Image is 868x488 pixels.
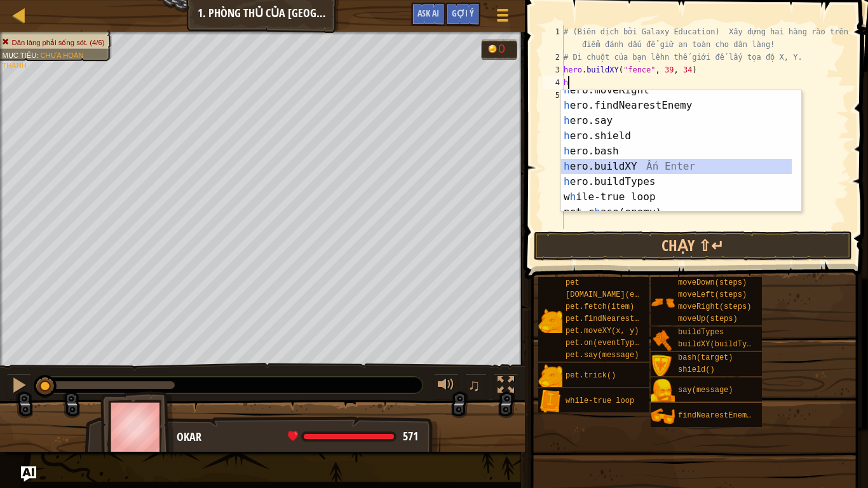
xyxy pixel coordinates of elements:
[566,315,689,323] span: pet.findNearestByType(type)
[452,7,474,19] span: Gợi ý
[468,376,480,395] span: ♫
[543,64,564,76] div: 3
[566,327,639,335] span: pet.moveXY(x, y)
[566,371,616,380] span: pet.trick()
[487,3,519,32] button: Hiện game menu
[543,51,564,64] div: 2
[403,428,418,444] span: 571
[651,379,675,403] img: portrait.png
[538,390,562,414] img: portrait.png
[538,309,562,333] img: portrait.png
[651,328,675,352] img: portrait.png
[543,25,564,51] div: 1
[566,302,634,311] span: pet.fetch(item)
[21,466,36,482] button: Ask AI
[678,386,733,395] span: say(message)
[678,278,747,287] span: moveDown(steps)
[2,51,83,69] span: Chưa hoàn thành
[100,391,174,462] img: thang_avatar_frame.png
[678,315,738,323] span: moveUp(steps)
[534,231,852,261] button: Chạy ⇧↵
[543,89,564,102] div: 5
[538,364,562,388] img: portrait.png
[2,51,36,59] span: Mục tiêu
[288,431,418,442] div: health: 571 / 571
[177,429,428,445] div: Okar
[566,351,639,360] span: pet.say(message)
[566,339,684,348] span: pet.on(eventType, handler)
[498,43,511,55] div: 0
[566,278,580,287] span: pet
[481,39,517,60] div: Team 'humans' has 0 gold.
[678,290,747,299] span: moveLeft(steps)
[678,365,715,374] span: shield()
[6,374,32,400] button: Ctrl + P: Pause
[2,37,104,48] li: Dân làng phải sống sót.
[411,3,445,26] button: Ask AI
[651,290,675,315] img: portrait.png
[566,290,657,299] span: [DOMAIN_NAME](enemy)
[678,353,733,362] span: bash(target)
[678,411,761,420] span: findNearestEnemy()
[36,51,40,59] span: :
[566,396,634,405] span: while-true loop
[465,374,487,400] button: ♫
[433,374,459,400] button: Tùy chỉnh âm lượng
[543,76,564,89] div: 4
[493,374,519,400] button: Bật tắt chế độ toàn màn hình
[678,302,751,311] span: moveRight(steps)
[417,7,439,19] span: Ask AI
[678,340,788,349] span: buildXY(buildType, x, y)
[12,38,105,46] span: Dân làng phải sống sót. (4/6)
[678,328,724,337] span: buildTypes
[651,353,675,377] img: portrait.png
[651,404,675,428] img: portrait.png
